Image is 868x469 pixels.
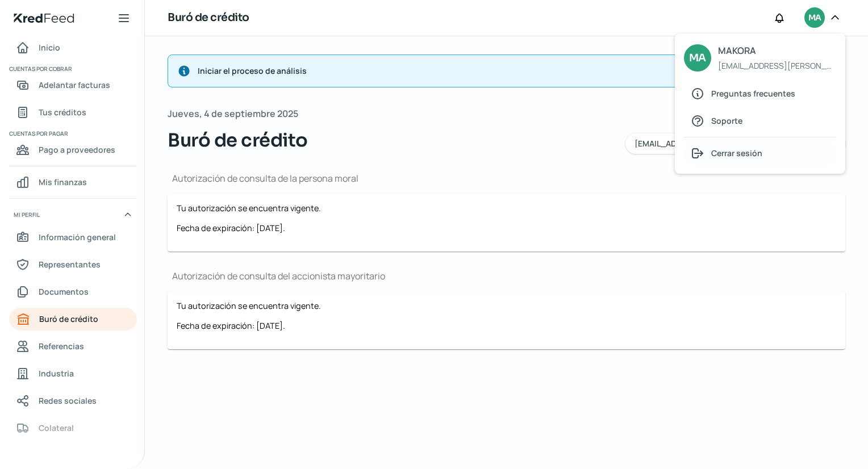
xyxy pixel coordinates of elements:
a: Industria [9,362,137,385]
a: Referencias [9,335,137,358]
a: Mis finanzas [9,171,137,194]
span: Industria [39,366,74,380]
span: MA [689,49,706,67]
span: Referencias [39,339,84,353]
span: Iniciar el proceso de análisis [198,64,792,78]
p: Fecha de expiración: [DATE]. [177,223,836,233]
span: Documentos [39,284,89,299]
span: MAKORA [718,43,836,59]
p: Tu autorización se encuentra vigente. [177,300,836,311]
span: Buró de crédito [39,312,98,326]
a: Tus créditos [9,101,137,124]
span: Mi perfil [14,210,40,220]
a: Colateral [9,417,137,439]
span: [EMAIL_ADDRESS][PERSON_NAME][DOMAIN_NAME] [635,140,836,148]
span: Buró de crédito [168,127,308,154]
a: Pago a proveedores [9,139,137,161]
span: Tus créditos [39,105,86,119]
span: Cerrar sesión [711,146,762,160]
p: Fecha de expiración: [DATE]. [177,320,836,331]
span: Pago a proveedores [39,143,115,157]
p: Tu autorización se encuentra vigente. [177,203,836,213]
span: Cuentas por pagar [9,128,135,139]
span: [EMAIL_ADDRESS][PERSON_NAME][DOMAIN_NAME] [718,58,836,73]
span: Mis finanzas [39,175,87,189]
a: Representantes [9,253,137,276]
span: MA [808,11,821,25]
a: Redes sociales [9,390,137,412]
a: Adelantar facturas [9,74,137,97]
h1: Autorización de consulta de la persona moral [168,172,845,185]
h1: Autorización de consulta del accionista mayoritario [168,270,845,282]
span: Jueves, 4 de septiembre 2025 [168,106,298,122]
span: Inicio [39,40,60,55]
a: Inicio [9,36,137,59]
span: Información general [39,230,116,244]
a: Documentos [9,280,137,303]
span: Soporte [711,114,742,128]
span: Adelantar facturas [39,78,110,92]
a: Buró de crédito [9,308,137,330]
span: Representantes [39,257,101,271]
span: Cuentas por cobrar [9,64,135,74]
a: Información general [9,226,137,249]
span: Colateral [39,421,74,435]
span: Preguntas frecuentes [711,86,795,101]
h1: Buró de crédito [168,10,249,26]
span: Redes sociales [39,393,97,408]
